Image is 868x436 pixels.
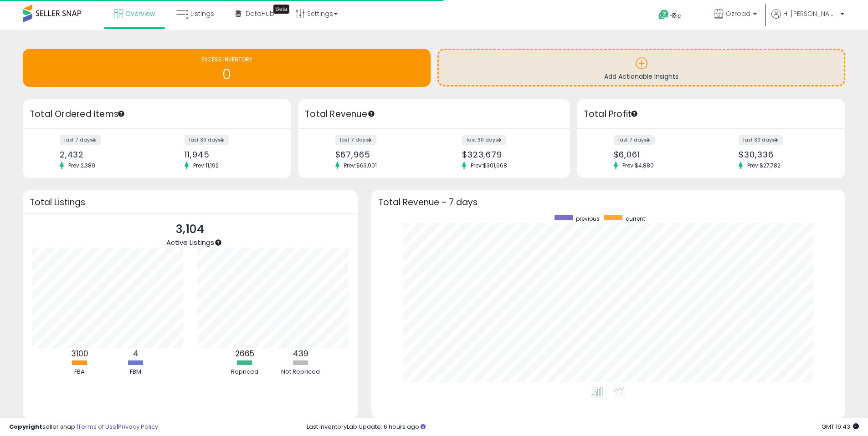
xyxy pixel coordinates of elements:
div: Last InventoryLab Update: 6 hours ago. [307,423,859,431]
h3: Total Profit [584,108,838,121]
i: Click here to read more about un-synced listings. [421,424,426,430]
span: previous [576,215,600,223]
span: Ozroad [726,9,750,18]
div: Repriced [217,368,272,376]
a: Privacy Policy [118,422,158,431]
p: 3,104 [166,221,214,238]
span: Hi [PERSON_NAME] [783,9,838,18]
div: FBA [52,368,107,376]
span: DataHub [246,9,274,18]
div: Tooltip anchor [367,110,375,118]
div: Tooltip anchor [273,5,289,14]
div: Tooltip anchor [214,238,222,247]
div: 2,432 [60,150,150,159]
span: Overview [125,9,155,18]
label: last 30 days [462,135,506,145]
label: last 7 days [614,135,655,145]
b: 4 [133,348,139,359]
div: $6,061 [614,150,704,159]
b: 439 [293,348,308,359]
label: last 7 days [335,135,376,145]
span: current [626,215,645,223]
a: Help [651,2,699,30]
i: Get Help [658,9,669,20]
span: Prev: $63,901 [339,162,381,169]
span: EXCESS INVENTORY [201,56,252,63]
strong: Copyright [9,422,42,431]
h3: Total Listings [30,199,351,206]
div: seller snap | | [9,423,158,431]
h1: 0 [27,67,426,82]
div: $30,336 [739,150,829,159]
label: last 30 days [739,135,783,145]
span: Help [669,12,682,20]
span: Prev: $301,668 [466,162,512,169]
h3: Total Revenue [305,108,563,121]
a: EXCESS INVENTORY 0 [23,49,431,87]
div: Not Repriced [273,368,328,376]
div: Tooltip anchor [630,110,638,118]
label: last 7 days [60,135,101,145]
a: Add Actionable Insights [439,50,844,85]
div: $323,679 [462,150,554,159]
div: $67,965 [335,150,427,159]
b: 2665 [235,348,254,359]
span: Prev: 2,389 [64,162,100,169]
h3: Total Revenue - 7 days [378,199,838,206]
span: Listings [190,9,214,18]
div: Tooltip anchor [117,110,125,118]
a: Hi [PERSON_NAME] [771,9,844,30]
span: Active Listings [166,238,214,247]
span: 2025-10-10 19:43 GMT [822,422,859,431]
span: Prev: $4,880 [618,162,658,169]
h3: Total Ordered Items [30,108,284,121]
span: Add Actionable Insights [604,72,678,81]
label: last 30 days [185,135,229,145]
span: Prev: 11,192 [189,162,223,169]
a: Terms of Use [78,422,117,431]
div: 11,945 [185,150,275,159]
div: FBM [108,368,163,376]
span: Prev: $27,782 [743,162,785,169]
b: 3100 [71,348,88,359]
